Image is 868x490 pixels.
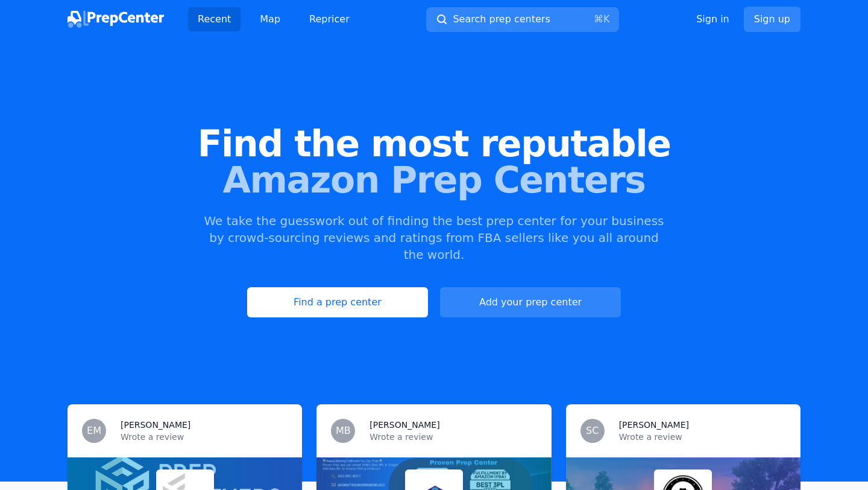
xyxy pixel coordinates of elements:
[188,7,241,31] a: Recent
[87,426,101,436] span: EM
[744,7,800,32] a: Sign up
[247,287,428,317] a: Find a prep center
[440,287,621,317] a: Add your prep center
[121,419,190,431] h3: [PERSON_NAME]
[370,431,536,443] p: Wrote a review
[370,419,439,431] h3: [PERSON_NAME]
[250,7,290,31] a: Map
[603,13,610,25] kbd: K
[121,431,288,443] p: Wrote a review
[619,431,786,443] p: Wrote a review
[696,12,729,27] a: Sign in
[19,162,849,198] span: Amazon Prep Centers
[19,126,849,162] span: Find the most reputable
[619,419,689,431] h3: [PERSON_NAME]
[426,7,619,32] button: Search prep centers⌘K
[300,7,359,31] a: Repricer
[203,212,665,263] p: We take the guesswork out of finding the best prep center for your business by crowd-sourcing rev...
[594,13,603,25] kbd: ⌘
[586,426,599,436] span: SC
[68,11,164,28] img: PrepCenter
[453,12,550,27] span: Search prep centers
[336,426,351,436] span: MB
